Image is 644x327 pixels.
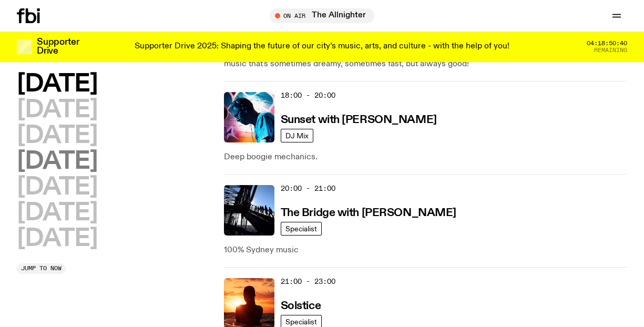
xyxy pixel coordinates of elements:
p: 100% Sydney music [224,244,627,257]
p: music that's sometimes dreamy, sometimes fast, but always good! [224,58,627,70]
span: 21:00 - 23:00 [281,277,335,287]
a: Specialist [281,222,322,236]
button: [DATE] [17,176,97,199]
h3: The Bridge with [PERSON_NAME] [281,208,456,219]
span: Remaining [594,47,627,53]
img: People climb Sydney's Harbour Bridge [224,185,274,236]
h3: Sunset with [PERSON_NAME] [281,115,437,126]
h3: Supporter Drive [37,38,79,56]
a: Sunset with [PERSON_NAME] [281,113,437,126]
p: Deep boogie mechanics. [224,151,627,163]
button: [DATE] [17,227,97,251]
button: On AirThe Allnighter [270,8,374,23]
a: DJ Mix [281,129,313,142]
span: DJ Mix [285,131,309,139]
p: Supporter Drive 2025: Shaping the future of our city’s music, arts, and culture - with the help o... [135,42,509,52]
span: 04:18:50:40 [587,40,627,46]
button: [DATE] [17,73,97,96]
button: Jump to now [17,263,66,274]
span: 18:00 - 20:00 [281,90,335,100]
span: Specialist [285,224,317,232]
button: [DATE] [17,150,97,173]
img: Simon Caldwell stands side on, looking downwards. He has headphones on. Behind him is a brightly ... [224,92,274,142]
a: The Bridge with [PERSON_NAME] [281,206,456,219]
span: Jump to now [21,265,62,271]
span: 20:00 - 21:00 [281,183,335,193]
button: [DATE] [17,98,97,122]
button: [DATE] [17,201,97,225]
h3: Solstice [281,301,321,312]
a: Solstice [281,299,321,312]
span: Specialist [285,318,317,325]
button: [DATE] [17,124,97,148]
